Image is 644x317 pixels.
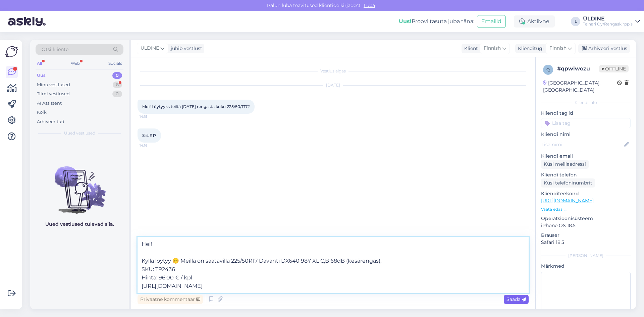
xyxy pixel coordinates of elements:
[168,45,202,52] div: juhib vestlust
[546,67,550,72] span: q
[399,17,474,25] div: Proovi tasuta juba täna:
[112,72,122,79] div: 0
[541,215,631,222] p: Operatsioonisüsteem
[541,110,631,117] p: Kliendi tag'id
[583,16,640,27] a: ÜLDINETeinari Oy/Rengaskirppis
[64,130,95,136] span: Uued vestlused
[138,82,529,88] div: [DATE]
[36,59,43,68] div: All
[541,232,631,239] p: Brauser
[557,65,599,73] div: # qpwlwozu
[42,46,68,53] span: Otsi kliente
[583,21,633,27] div: Teinari Oy/Rengaskirppis
[37,109,47,116] div: Kõik
[112,91,122,97] div: 0
[477,15,506,28] button: Emailid
[541,190,631,197] p: Klienditeekond
[571,17,580,26] div: L
[541,118,631,128] input: Lisa tag
[541,141,623,148] input: Lisa nimi
[541,222,631,229] p: iPhone OS 18.5
[45,221,114,228] p: Uued vestlused tulevad siia.
[69,59,81,68] div: Web
[141,45,159,52] span: ÜLDINE
[541,198,594,204] a: [URL][DOMAIN_NAME]
[399,18,412,24] b: Uus!
[113,82,122,88] div: 8
[514,15,555,28] div: Aktiivne
[506,296,526,302] span: Saada
[541,171,631,178] p: Kliendi telefon
[138,295,203,304] div: Privaatne kommentaar
[578,44,630,53] div: Arhiveeri vestlus
[541,263,631,270] p: Märkmed
[37,118,64,125] div: Arhiveeritud
[541,131,631,138] p: Kliendi nimi
[107,59,123,68] div: Socials
[541,178,595,188] div: Küsi telefoninumbrit
[541,100,631,106] div: Kliendi info
[37,91,70,97] div: Tiimi vestlused
[541,253,631,259] div: [PERSON_NAME]
[549,45,567,52] span: Finnish
[541,239,631,246] p: Safari 18.5
[5,45,18,58] img: Askly Logo
[138,237,529,293] textarea: Hei! Kyllä löytyy 😊 Meillä on saatavilla 225/50R17 Davanti DX640 98Y XL C,B 68dB (kesärengas), SK...
[142,104,250,109] span: Moi! Löytyyks teiltä [DATE] rengasta koko 225/50/T17?
[515,45,544,52] div: Klienditugi
[37,72,46,79] div: Uus
[30,154,129,215] img: No chats
[541,160,589,169] div: Küsi meiliaadressi
[37,100,62,107] div: AI Assistent
[462,45,478,52] div: Klient
[599,65,629,72] span: Offline
[140,114,165,119] span: 14:15
[543,80,617,94] div: [GEOGRAPHIC_DATA], [GEOGRAPHIC_DATA]
[541,153,631,160] p: Kliendi email
[484,45,501,52] span: Finnish
[362,2,377,8] span: Luba
[541,206,631,212] p: Vaata edasi ...
[138,68,529,74] div: Vestlus algas
[142,133,156,138] span: Siis R17
[140,143,165,148] span: 14:16
[583,16,633,21] div: ÜLDINE
[37,82,70,88] div: Minu vestlused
